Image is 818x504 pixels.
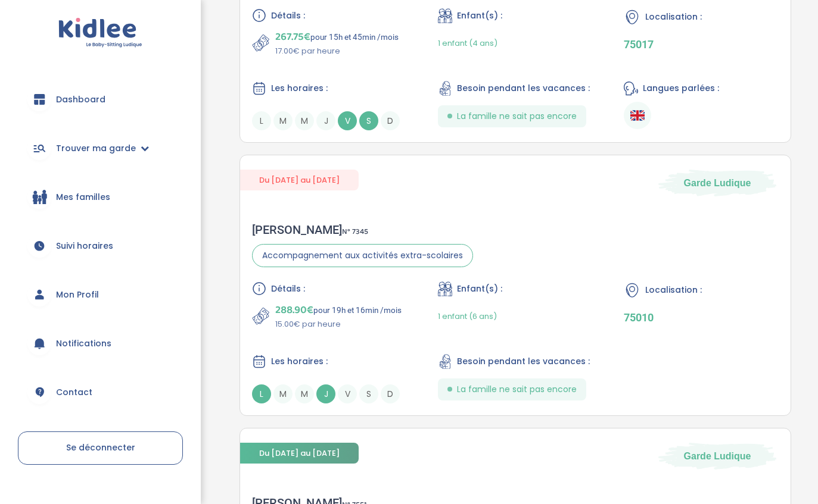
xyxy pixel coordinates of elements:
span: Langues parlées : [643,82,719,95]
span: Dashboard [56,93,105,106]
span: La famille ne sait pas encore [457,383,577,396]
a: Contact [18,371,183,414]
span: Contact [56,386,92,399]
p: 17.00€ par heure [275,45,399,57]
span: Trouver ma garde [56,142,136,155]
span: 288.90€ [275,302,313,318]
span: Notifications [56,337,111,350]
span: 1 enfant (6 ans) [438,311,497,322]
span: N° 7345 [342,226,368,238]
a: Trouver ma garde [18,127,183,170]
a: Mon Profil [18,273,183,316]
a: Dashboard [18,78,183,121]
div: [PERSON_NAME] [252,223,473,237]
span: V [338,111,357,130]
span: Localisation : [645,11,702,23]
a: Se déconnecter [18,431,183,465]
span: Accompagnement aux activités extra-scolaires [252,244,473,267]
span: Suivi horaires [56,240,113,252]
span: 267.75€ [275,29,310,45]
span: Les horaires : [271,355,328,368]
span: J [316,384,335,403]
span: Du [DATE] au [DATE] [240,170,359,190]
span: M [295,384,314,403]
span: J [316,111,335,130]
span: Mes familles [56,191,110,204]
span: Détails : [271,283,305,295]
p: 75010 [624,311,779,324]
p: pour 19h et 16min /mois [275,302,402,318]
span: S [359,111,378,130]
p: 75017 [624,38,779,51]
span: S [359,384,378,403]
span: Se déconnecter [66,442,135,453]
span: Garde Ludique [684,449,751,462]
a: Suivi horaires [18,224,183,267]
span: Besoin pendant les vacances : [457,355,590,368]
span: Besoin pendant les vacances : [457,82,590,95]
img: logo.svg [58,18,142,48]
span: M [273,384,293,403]
span: L [252,111,271,130]
span: Enfant(s) : [457,10,502,22]
span: Enfant(s) : [457,283,502,295]
span: Les horaires : [271,82,328,95]
span: 1 enfant (4 ans) [438,37,497,49]
span: D [381,111,400,130]
span: Mon Profil [56,289,99,301]
p: pour 15h et 45min /mois [275,29,399,45]
span: Localisation : [645,284,702,296]
a: Mes familles [18,176,183,218]
span: Détails : [271,10,305,22]
span: M [273,111,293,130]
span: Garde Ludique [684,176,751,189]
span: V [338,384,357,403]
span: La famille ne sait pas encore [457,110,577,123]
span: L [252,384,271,403]
span: Du [DATE] au [DATE] [240,443,359,464]
img: Anglais [630,108,645,123]
span: M [295,111,314,130]
a: Notifications [18,322,183,365]
p: 15.00€ par heure [275,318,402,330]
span: D [381,384,400,403]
